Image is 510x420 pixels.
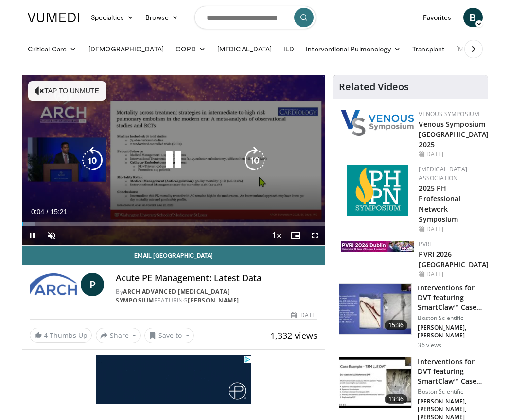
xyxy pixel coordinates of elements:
[266,226,286,245] button: Playback Rate
[417,8,457,27] a: Favorites
[116,273,317,284] h4: Acute PE Management: Latest Data
[42,226,61,245] button: Unmute
[278,39,300,59] a: ILD
[291,311,317,319] div: [DATE]
[419,165,467,182] a: [MEDICAL_DATA] Association
[83,39,170,59] a: [DEMOGRAPHIC_DATA]
[50,208,67,216] span: 15:21
[31,208,44,216] span: 0:04
[116,287,317,305] div: By FEATURING
[300,39,406,59] a: Interventional Pulmonology
[418,341,441,349] p: 36 views
[211,39,278,59] a: [MEDICAL_DATA]
[347,165,408,216] img: c6978fc0-1052-4d4b-8a9d-7956bb1c539c.png.150x105_q85_autocrop_double_scale_upscale_version-0.2.png
[270,330,317,341] span: 1,332 views
[418,324,482,339] p: [PERSON_NAME], [PERSON_NAME]
[419,225,480,234] div: [DATE]
[341,241,414,252] img: 33783847-ac93-4ca7-89f8-ccbd48ec16ca.webp.150x105_q85_autocrop_double_scale_upscale_version-0.2.jpg
[22,246,326,265] a: Email [GEOGRAPHIC_DATA]
[116,287,229,304] a: ARCH Advanced [MEDICAL_DATA] Symposium
[418,388,482,396] p: Boston Scientific
[144,328,194,343] button: Save to
[22,39,83,59] a: Critical Care
[286,226,305,245] button: Enable picture-in-picture mode
[385,320,408,330] span: 15:36
[140,8,184,27] a: Browse
[419,250,489,269] a: PVRI 2026 [GEOGRAPHIC_DATA]
[81,273,104,296] a: P
[385,394,408,404] span: 13:36
[96,328,141,343] button: Share
[419,119,489,149] a: Venous Symposium [GEOGRAPHIC_DATA] 2025
[22,222,325,226] div: Progress Bar
[194,6,316,29] input: Search topics, interventions
[96,355,251,404] iframe: Advertisement
[419,270,489,279] div: [DATE]
[339,284,411,334] img: c9201aff-c63c-4c30-aa18-61314b7b000e.150x105_q85_crop-smart_upscale.jpg
[339,357,411,408] img: c7c8053f-07ab-4f92-a446-8a4fb167e281.150x105_q85_crop-smart_upscale.jpg
[341,110,414,136] img: 38765b2d-a7cd-4379-b3f3-ae7d94ee6307.png.150x105_q85_autocrop_double_scale_upscale_version-0.2.png
[22,75,325,245] video-js: Video Player
[419,184,460,223] a: 2025 PH Professional Network Symposium
[419,110,479,118] a: Venous Symposium
[463,8,483,27] a: B
[22,226,42,245] button: Pause
[406,39,450,59] a: Transplant
[30,328,92,343] a: 4 Thumbs Up
[339,283,482,349] a: 15:36 Interventions for DVT featuring SmartClaw™ Case Discussions: Part 2 … Boston Scientific [PE...
[170,39,211,59] a: COPD
[47,208,49,216] span: /
[44,331,48,340] span: 4
[305,226,325,245] button: Fullscreen
[85,8,140,27] a: Specialties
[30,273,77,296] img: ARCH Advanced Revascularization Symposium
[418,357,482,386] h3: Interventions for DVT featuring SmartClaw™ Case Discussions: Part 3 …
[418,283,482,312] h3: Interventions for DVT featuring SmartClaw™ Case Discussions: Part 2 …
[339,81,409,93] h4: Related Videos
[418,314,482,322] p: Boston Scientific
[28,13,79,22] img: VuMedi Logo
[28,81,106,101] button: Tap to unmute
[419,150,489,159] div: [DATE]
[188,296,239,304] a: [PERSON_NAME]
[419,240,431,248] a: PVRI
